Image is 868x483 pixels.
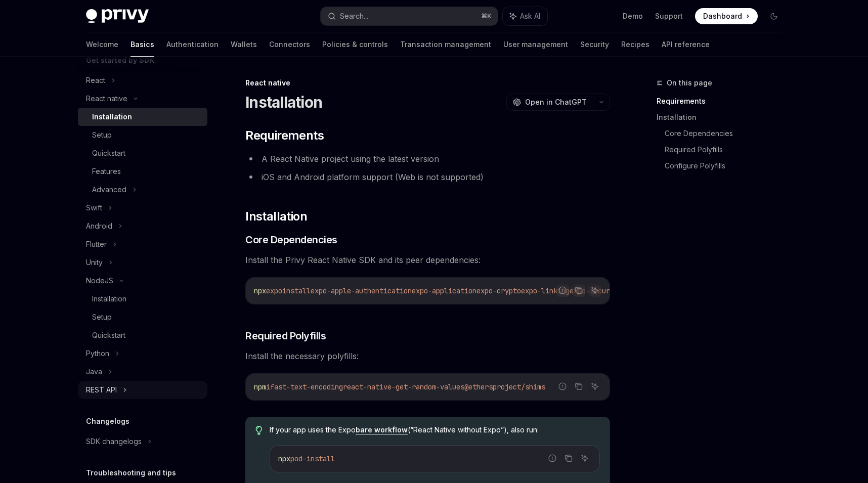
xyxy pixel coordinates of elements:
[78,326,207,344] a: Quickstart
[245,152,610,166] li: A React Native project using the latest version
[78,290,207,308] a: Installation
[556,284,569,297] button: Report incorrect code
[231,32,257,57] a: Wallets
[166,32,219,57] a: Authentication
[562,452,575,465] button: Copy the contents from the code block
[86,74,105,86] div: React
[92,111,132,123] div: Installation
[86,347,109,360] div: Python
[657,93,790,109] a: Requirements
[78,308,207,326] a: Setup
[657,109,790,125] a: Installation
[412,286,476,295] span: expo-application
[92,165,121,178] div: Features
[506,94,593,111] button: Open in ChatGPT
[78,126,207,144] a: Setup
[245,208,307,225] span: Installation
[86,275,113,287] div: NodeJS
[86,32,118,57] a: Welcome
[665,125,790,142] a: Core Dependencies
[245,233,337,247] span: Core Dependencies
[92,293,126,305] div: Installation
[92,311,112,323] div: Setup
[580,32,609,57] a: Security
[254,286,266,295] span: npx
[86,93,127,105] div: React native
[503,7,547,25] button: Ask AI
[245,78,610,88] div: React native
[665,158,790,174] a: Configure Polyfills
[572,284,585,297] button: Copy the contents from the code block
[92,329,125,341] div: Quickstart
[321,7,498,25] button: Search...⌘K
[86,366,102,378] div: Java
[92,184,126,196] div: Advanced
[588,380,601,393] button: Ask AI
[245,349,610,363] span: Install the necessary polyfills:
[667,77,712,89] span: On this page
[695,8,758,24] a: Dashboard
[266,286,282,295] span: expo
[245,93,322,111] h1: Installation
[525,97,587,107] span: Open in ChatGPT
[245,253,610,267] span: Install the Privy React Native SDK and its peer dependencies:
[245,127,324,144] span: Requirements
[665,142,790,158] a: Required Polyfills
[290,454,335,463] span: pod-install
[572,380,585,393] button: Copy the contents from the code block
[520,11,540,21] span: Ask AI
[86,435,142,448] div: SDK changelogs
[78,162,207,181] a: Features
[322,32,388,57] a: Policies & controls
[623,11,643,21] a: Demo
[356,425,408,434] a: bare workflow
[578,452,591,465] button: Ask AI
[254,382,266,391] span: npm
[86,256,103,269] div: Unity
[86,415,129,427] h5: Changelogs
[245,170,610,184] li: iOS and Android platform support (Web is not supported)
[86,238,107,250] div: Flutter
[343,382,464,391] span: react-native-get-random-values
[86,9,149,23] img: dark logo
[588,284,601,297] button: Ask AI
[255,426,263,435] svg: Tip
[92,147,125,159] div: Quickstart
[78,144,207,162] a: Quickstart
[766,8,782,24] button: Toggle dark mode
[556,380,569,393] button: Report incorrect code
[270,425,600,435] span: If your app uses the Expo (“React Native without Expo”), also run:
[546,452,559,465] button: Report incorrect code
[266,382,270,391] span: i
[270,382,343,391] span: fast-text-encoding
[245,329,326,343] span: Required Polyfills
[662,32,710,57] a: API reference
[86,467,176,479] h5: Troubleshooting and tips
[570,286,638,295] span: expo-secure-store
[400,32,491,57] a: Transaction management
[521,286,570,295] span: expo-linking
[86,202,102,214] div: Swift
[476,286,521,295] span: expo-crypto
[311,286,412,295] span: expo-apple-authentication
[655,11,683,21] a: Support
[464,382,545,391] span: @ethersproject/shims
[269,32,310,57] a: Connectors
[481,12,492,20] span: ⌘ K
[621,32,649,57] a: Recipes
[278,454,290,463] span: npx
[131,32,154,57] a: Basics
[86,220,112,232] div: Android
[92,129,112,141] div: Setup
[703,11,742,21] span: Dashboard
[86,384,117,396] div: REST API
[503,32,568,57] a: User management
[78,108,207,126] a: Installation
[340,10,368,22] div: Search...
[282,286,311,295] span: install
